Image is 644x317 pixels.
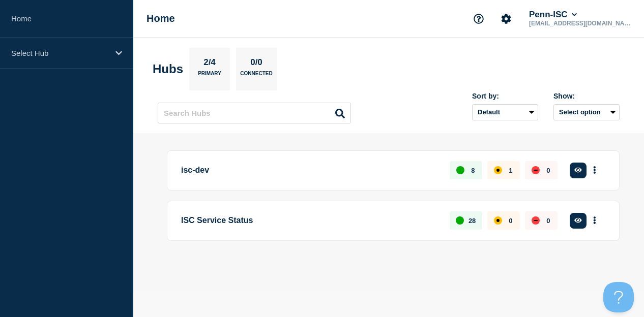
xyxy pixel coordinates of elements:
p: 0 [509,217,512,225]
button: Account settings [495,8,517,29]
div: up [456,166,464,174]
p: 0 [546,167,550,174]
div: affected [494,166,502,174]
div: Show: [553,92,620,100]
p: 0/0 [247,57,267,71]
input: Search Hubs [158,103,351,123]
button: Select option [553,104,620,120]
p: 8 [471,167,475,174]
p: Connected [240,71,272,81]
button: More actions [588,161,601,180]
button: Penn-ISC [527,10,579,20]
p: ISC Service Status [181,211,438,230]
div: Sort by: [472,92,538,100]
h2: Hubs [153,62,183,76]
button: More actions [588,211,601,230]
p: isc-dev [181,161,438,180]
iframe: Help Scout Beacon - Open [603,282,634,312]
p: Select Hub [11,49,109,57]
select: Sort by [472,104,538,120]
p: [EMAIL_ADDRESS][DOMAIN_NAME] [527,20,633,27]
p: Primary [198,71,221,81]
button: Support [468,8,489,29]
p: 0 [546,217,550,225]
div: up [456,216,464,225]
p: 28 [469,217,476,225]
h1: Home [147,13,175,24]
div: down [532,216,540,225]
div: down [532,166,540,174]
p: 1 [509,167,512,174]
div: affected [494,216,502,225]
p: 2/4 [200,57,220,71]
